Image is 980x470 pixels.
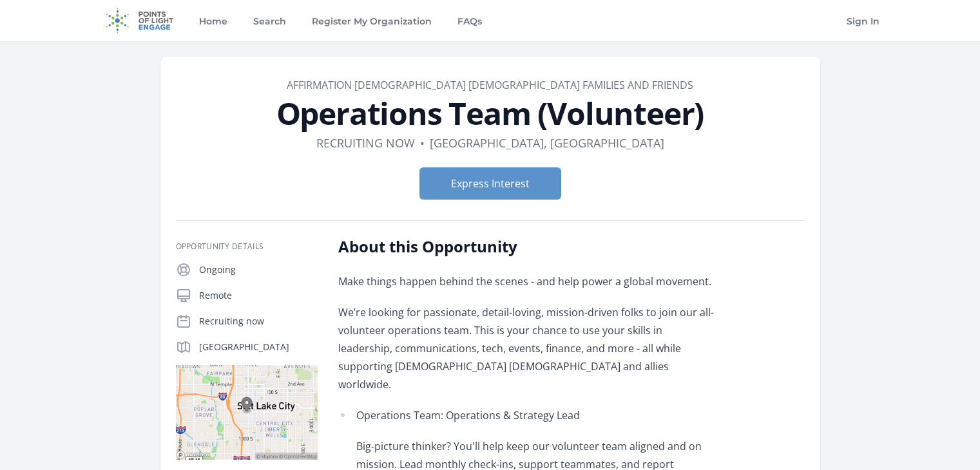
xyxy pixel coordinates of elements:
[176,365,318,460] img: Map
[338,303,715,393] p: We’re looking for passionate, detail-loving, mission-driven folks to join our all-volunteer opera...
[199,341,318,353] p: [GEOGRAPHIC_DATA]
[176,98,805,129] h1: Operations Team (Volunteer)
[199,315,318,328] p: Recruiting now
[287,78,693,92] a: Affirmation [DEMOGRAPHIC_DATA] [DEMOGRAPHIC_DATA] Families and Friends
[176,241,318,252] h3: Opportunity Details
[420,134,425,152] div: •
[430,134,664,152] dd: [GEOGRAPHIC_DATA], [GEOGRAPHIC_DATA]
[419,167,561,200] button: Express Interest
[338,236,715,257] h2: About this Opportunity
[199,263,318,276] p: Ongoing
[316,134,415,152] dd: Recruiting now
[199,289,318,302] p: Remote
[338,272,715,290] p: Make things happen behind the scenes - and help power a global movement.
